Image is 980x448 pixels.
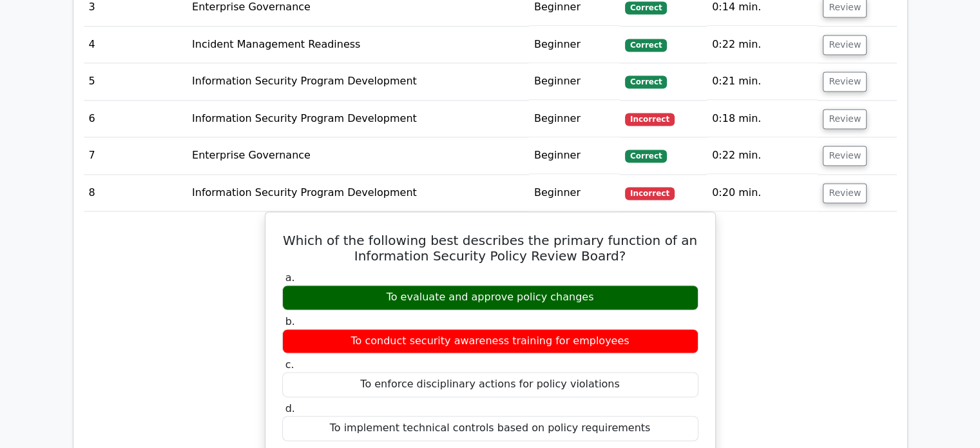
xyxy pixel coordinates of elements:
td: Enterprise Governance [187,137,529,174]
td: Beginner [529,63,620,100]
td: Information Security Program Development [187,101,529,137]
span: Correct [625,1,667,14]
td: Beginner [529,175,620,211]
td: 0:22 min. [707,26,818,63]
td: 6 [84,101,187,137]
button: Review [823,72,867,92]
td: 5 [84,63,187,100]
div: To implement technical controls based on policy requirements [282,416,698,441]
td: 0:18 min. [707,101,818,137]
div: To enforce disciplinary actions for policy violations [282,372,698,397]
span: Correct [625,150,667,162]
td: Beginner [529,137,620,174]
button: Review [823,35,867,55]
span: c. [285,358,294,371]
span: Incorrect [625,113,675,126]
td: 7 [84,137,187,174]
span: Incorrect [625,187,675,200]
td: 0:21 min. [707,63,818,100]
td: Information Security Program Development [187,63,529,100]
td: 0:20 min. [707,175,818,211]
span: a. [285,271,295,284]
span: b. [285,315,295,327]
td: 4 [84,26,187,63]
td: Incident Management Readiness [187,26,529,63]
td: Information Security Program Development [187,175,529,211]
td: 0:22 min. [707,137,818,174]
button: Review [823,183,867,203]
button: Review [823,109,867,129]
button: Review [823,146,867,166]
div: To evaluate and approve policy changes [282,285,698,310]
td: Beginner [529,26,620,63]
span: Correct [625,75,667,88]
h5: Which of the following best describes the primary function of an Information Security Policy Revi... [281,233,700,264]
span: d. [285,402,295,414]
div: To conduct security awareness training for employees [282,329,698,354]
td: 8 [84,175,187,211]
span: Correct [625,39,667,52]
td: Beginner [529,101,620,137]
